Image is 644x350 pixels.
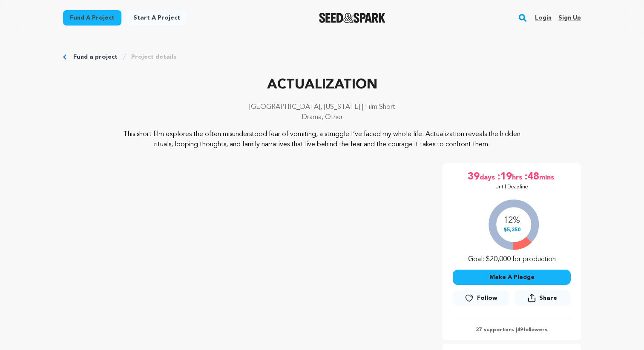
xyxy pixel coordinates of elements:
[535,11,552,25] a: Login
[480,170,497,184] span: days
[73,53,118,61] a: Fund a project
[524,170,539,184] span: :48
[131,53,176,61] a: Project details
[468,170,480,184] span: 39
[63,112,581,122] p: Drama, Other
[115,129,529,150] p: This short film explores the often misunderstood fear of vomiting, a struggle I’ve faced my whole...
[63,53,581,61] div: Breadcrumb
[453,290,509,306] a: Follow
[539,294,557,302] span: Share
[63,102,581,112] p: [GEOGRAPHIC_DATA], [US_STATE] | Film Short
[517,327,523,333] span: 49
[453,270,571,285] button: Make A Pledge
[319,13,386,23] img: Seed&Spark Logo Dark Mode
[126,10,187,26] a: Start a project
[512,170,524,184] span: hrs
[558,11,581,25] a: Sign up
[497,170,512,184] span: :19
[319,13,386,23] a: Seed&Spark Homepage
[539,170,556,184] span: mins
[477,294,497,302] span: Follow
[63,75,581,95] p: ACTUALIZATION
[63,10,121,26] a: Fund a project
[495,184,528,191] p: Until Deadline
[453,327,571,333] p: 37 supporters | followers
[515,290,571,309] span: Share
[515,290,571,306] button: Share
